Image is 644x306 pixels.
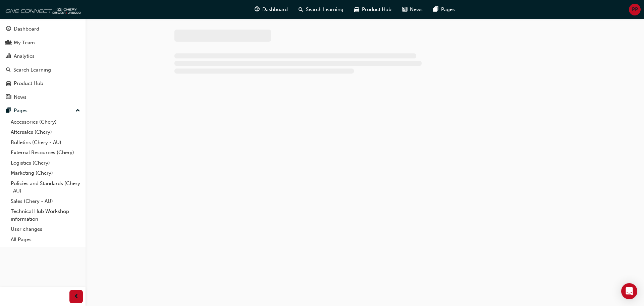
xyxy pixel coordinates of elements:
[8,196,83,207] a: Sales (Chery - AU)
[8,137,83,148] a: Bulletins (Chery - AU)
[3,3,80,16] img: oneconnect
[3,23,83,35] a: Dashboard
[14,80,43,87] div: Product Hub
[433,5,438,14] span: pages-icon
[293,3,349,16] a: search-iconSearch Learning
[255,5,260,14] span: guage-icon
[75,106,80,115] span: up-icon
[8,168,83,178] a: Marketing (Chery)
[6,81,11,87] span: car-icon
[3,104,83,117] button: Pages
[13,66,51,74] div: Search Learning
[14,52,35,60] div: Analytics
[6,108,11,114] span: pages-icon
[8,127,83,137] a: Aftersales (Chery)
[14,93,26,101] div: News
[362,6,391,13] span: Product Hub
[6,94,11,100] span: news-icon
[3,37,83,49] a: My Team
[3,50,83,62] a: Analytics
[8,117,83,127] a: Accessories (Chery)
[14,25,39,33] div: Dashboard
[14,107,28,115] div: Pages
[8,178,83,196] a: Policies and Standards (Chery -AU)
[632,6,638,13] span: PP
[629,4,641,15] button: PP
[262,6,288,13] span: Dashboard
[428,3,460,16] a: pages-iconPages
[3,91,83,103] a: News
[306,6,343,13] span: Search Learning
[299,5,303,14] span: search-icon
[6,26,11,32] span: guage-icon
[6,67,11,73] span: search-icon
[402,5,407,14] span: news-icon
[349,3,397,16] a: car-iconProduct Hub
[6,53,11,59] span: chart-icon
[74,293,79,301] span: prev-icon
[397,3,428,16] a: news-iconNews
[8,206,83,224] a: Technical Hub Workshop information
[410,6,423,13] span: News
[3,21,83,104] button: DashboardMy TeamAnalyticsSearch LearningProduct HubNews
[8,158,83,168] a: Logistics (Chery)
[249,3,293,16] a: guage-iconDashboard
[8,234,83,245] a: All Pages
[3,77,83,90] a: Product Hub
[441,6,455,13] span: Pages
[8,224,83,234] a: User changes
[3,64,83,76] a: Search Learning
[14,39,35,47] div: My Team
[621,283,637,299] div: Open Intercom Messenger
[354,5,359,14] span: car-icon
[8,147,83,158] a: External Resources (Chery)
[6,40,11,46] span: people-icon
